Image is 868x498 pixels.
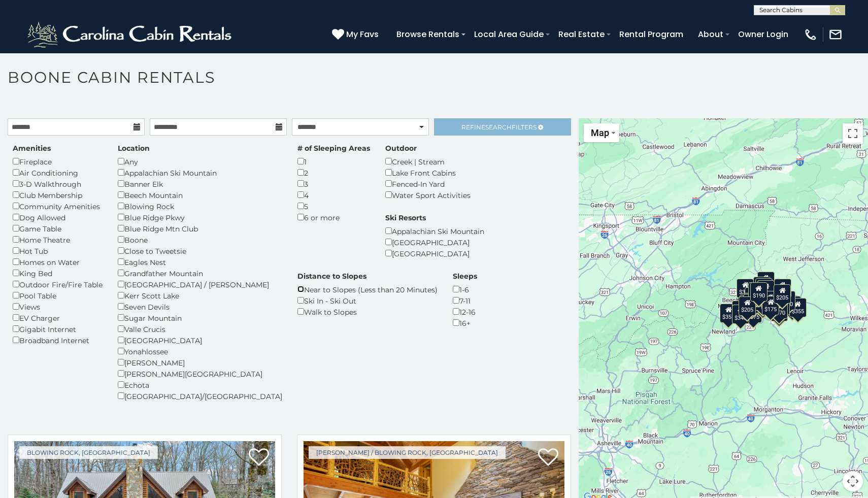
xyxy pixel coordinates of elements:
[13,279,103,290] div: Outdoor Fire/Fire Table
[118,245,282,256] div: Close to Tweetsie
[13,178,103,189] div: 3-D Walkthrough
[614,25,688,43] a: Rental Program
[297,201,370,212] div: 5
[13,335,103,346] div: Broadband Internet
[739,296,756,315] div: $205
[385,143,417,153] label: Outdoor
[771,302,788,321] div: $365
[118,256,282,268] div: Eagles Nest
[461,123,537,131] span: Refine Filters
[762,295,779,315] div: $175
[13,223,103,234] div: Game Table
[118,143,150,153] label: Location
[118,368,282,379] div: [PERSON_NAME][GEOGRAPHIC_DATA]
[469,25,549,43] a: Local Area Guide
[453,306,477,317] div: 12-16
[773,296,790,315] div: $299
[118,346,282,357] div: Yonahlossee
[118,379,282,390] div: Echota
[118,268,282,279] div: Grandfather Mountain
[453,284,477,295] div: 1-6
[693,25,728,43] a: About
[732,305,749,324] div: $345
[761,291,779,310] div: $180
[118,290,282,301] div: Kerr Scott Lake
[13,212,103,223] div: Dog Allowed
[843,123,863,144] button: Toggle fullscreen view
[755,278,773,297] div: $255
[118,201,282,212] div: Blowing Rock
[385,225,484,237] div: Appalachian Ski Mountain
[13,156,103,167] div: Fireplace
[118,335,282,346] div: [GEOGRAPHIC_DATA]
[385,213,426,223] label: Ski Resorts
[753,276,771,295] div: $320
[118,189,282,201] div: Beech Mountain
[771,300,788,319] div: $170
[13,323,103,335] div: Gigabit Internet
[25,19,236,50] img: White-1-2.png
[453,295,477,306] div: 7-11
[13,312,103,323] div: EV Charger
[13,234,103,245] div: Home Theatre
[385,156,471,167] div: Creek | Stream
[118,357,282,368] div: [PERSON_NAME]
[297,178,370,189] div: 3
[553,25,610,43] a: Real Estate
[297,212,370,223] div: 6 or more
[774,284,791,303] div: $205
[118,301,282,312] div: Seven Devils
[485,123,512,131] span: Search
[13,189,103,201] div: Club Membership
[297,143,370,153] label: # of Sleeping Areas
[750,282,767,302] div: $190
[385,189,471,201] div: Water Sport Activities
[297,306,438,317] div: Walk to Slopes
[748,282,765,301] div: $565
[118,312,282,323] div: Sugar Mountain
[804,27,818,42] img: phone-regular-white.png
[297,295,438,306] div: Ski In - Ski Out
[297,189,370,201] div: 4
[385,167,471,178] div: Lake Front Cabins
[13,256,103,268] div: Homes on Water
[297,284,438,295] div: Near to Slopes (Less than 20 Minutes)
[584,123,619,142] button: Change map style
[118,223,282,234] div: Blue Ridge Mtn Club
[118,234,282,245] div: Boone
[118,178,282,189] div: Banner Elk
[13,268,103,279] div: King Bed
[19,446,158,459] a: Blowing Rock, [GEOGRAPHIC_DATA]
[13,301,103,312] div: Views
[385,178,471,189] div: Fenced-In Yard
[385,248,484,259] div: [GEOGRAPHIC_DATA]
[745,303,762,322] div: $375
[789,298,807,317] div: $355
[733,25,793,43] a: Owner Login
[13,167,103,178] div: Air Conditioning
[346,28,379,41] span: My Favs
[778,291,795,310] div: $930
[757,271,775,290] div: $525
[774,278,791,297] div: $200
[13,201,103,212] div: Community Amenities
[118,390,282,402] div: [GEOGRAPHIC_DATA]/[GEOGRAPHIC_DATA]
[720,304,737,323] div: $355
[757,280,775,300] div: $250
[434,118,571,136] a: RefineSearchFilters
[297,167,370,178] div: 2
[118,279,282,290] div: [GEOGRAPHIC_DATA] / [PERSON_NAME]
[453,317,477,328] div: 16+
[591,127,609,138] span: Map
[309,446,506,459] a: [PERSON_NAME] / Blowing Rock, [GEOGRAPHIC_DATA]
[391,25,464,43] a: Browse Rentals
[13,143,51,153] label: Amenities
[13,290,103,301] div: Pool Table
[13,245,103,256] div: Hot Tub
[332,28,381,41] a: My Favs
[828,27,843,42] img: mail-regular-white.png
[297,271,366,281] label: Distance to Slopes
[453,271,477,281] label: Sleeps
[118,167,282,178] div: Appalachian Ski Mountain
[297,156,370,167] div: 1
